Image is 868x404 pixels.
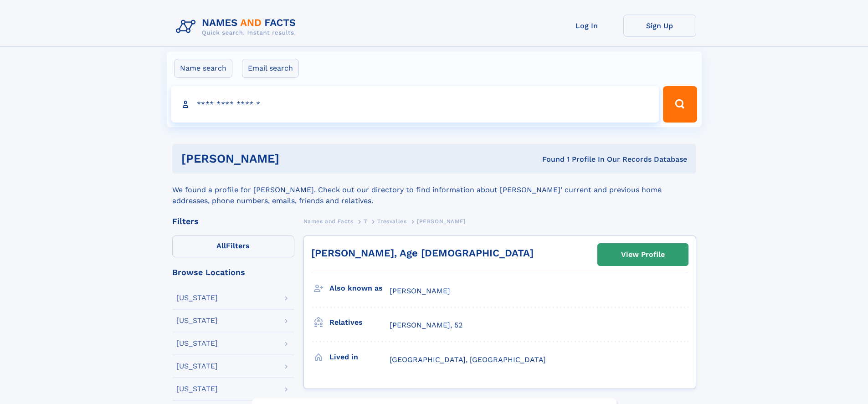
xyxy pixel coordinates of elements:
[550,15,623,37] a: Log In
[172,217,294,225] div: Filters
[176,317,218,324] div: [US_STATE]
[417,218,466,225] span: [PERSON_NAME]
[172,15,303,39] img: Logo Names and Facts
[171,86,659,123] input: search input
[242,59,299,78] label: Email search
[172,235,294,257] label: Filters
[364,215,367,227] a: T
[621,244,665,265] div: View Profile
[303,215,354,227] a: Names and Facts
[390,355,546,364] span: [GEOGRAPHIC_DATA], [GEOGRAPHIC_DATA]
[176,363,218,370] div: [US_STATE]
[172,174,696,206] div: We found a profile for [PERSON_NAME]. Check out our directory to find information about [PERSON_N...
[329,281,390,296] h3: Also known as
[390,286,450,295] span: [PERSON_NAME]
[364,218,367,225] span: T
[329,315,390,330] h3: Relatives
[390,320,462,330] a: [PERSON_NAME], 52
[377,218,406,225] span: Tresvalles
[411,154,687,164] div: Found 1 Profile In Our Records Database
[623,15,696,37] a: Sign Up
[329,349,390,365] h3: Lived in
[176,294,218,302] div: [US_STATE]
[663,86,697,123] button: Search Button
[172,268,294,276] div: Browse Locations
[174,59,232,78] label: Name search
[176,385,218,393] div: [US_STATE]
[377,215,406,227] a: Tresvalles
[176,340,218,347] div: [US_STATE]
[216,241,226,250] span: All
[181,153,411,164] h1: [PERSON_NAME]
[311,247,534,259] a: [PERSON_NAME], Age [DEMOGRAPHIC_DATA]
[598,244,688,266] a: View Profile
